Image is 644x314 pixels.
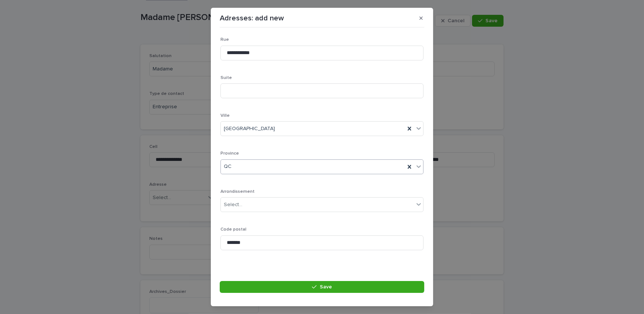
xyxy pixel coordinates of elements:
[220,151,239,156] span: Province
[320,284,332,290] span: Save
[220,281,424,293] button: Save
[220,113,230,118] span: Ville
[220,227,246,232] span: Code postal
[224,201,242,209] div: Select...
[220,14,284,23] p: Adresses: add new
[224,163,232,171] span: QC
[220,189,255,194] span: Arrondissement
[220,76,232,80] span: Suite
[220,37,229,42] span: Rue
[224,125,275,133] span: [GEOGRAPHIC_DATA]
